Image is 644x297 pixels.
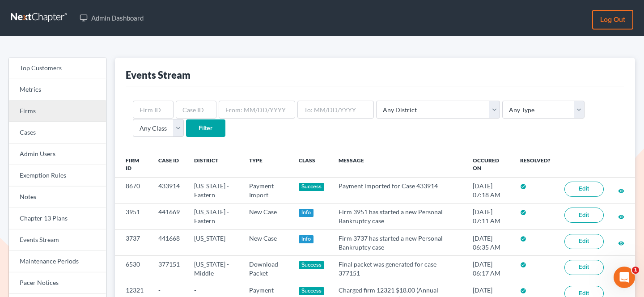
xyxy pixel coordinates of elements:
a: Exemption Rules [9,165,106,187]
a: Chapter 13 Plans [9,208,106,229]
td: 433914 [151,178,187,204]
input: From: MM/DD/YYYY [219,101,295,119]
a: Pacer Notices [9,272,106,294]
td: 3737 [115,229,152,255]
td: [US_STATE] - Eastern [187,178,242,204]
i: check_circle [520,183,526,190]
th: Firm ID [115,152,152,178]
input: Case ID [176,101,216,119]
td: Final packet was generated for case 377151 [331,256,466,282]
a: Top Customers [9,58,106,79]
th: Class [292,152,332,178]
td: [DATE] 07:11 AM [466,204,513,229]
a: Firms [9,101,106,122]
td: Payment Import [242,178,292,204]
i: visibility [618,188,624,194]
td: Payment imported for Case 433914 [331,178,466,204]
a: Maintenance Periods [9,251,106,272]
td: [DATE] 06:17 AM [466,256,513,282]
td: 441669 [151,204,187,229]
td: 8670 [115,178,152,204]
td: [US_STATE] [187,229,242,255]
th: Message [331,152,466,178]
a: Edit [564,182,604,197]
i: check_circle [520,262,526,268]
a: Edit [564,260,604,275]
a: visibility [618,265,624,272]
a: visibility [618,239,624,246]
a: Events Stream [9,229,106,251]
div: Info [299,235,314,243]
td: 3951 [115,204,152,229]
td: Firm 3951 has started a new Personal Bankruptcy case [331,204,466,229]
div: Success [299,261,325,269]
td: 6530 [115,256,152,282]
th: Case ID [151,152,187,178]
a: Cases [9,122,106,144]
i: check_circle [520,236,526,242]
div: Success [299,183,325,191]
th: District [187,152,242,178]
input: Filter [186,119,225,137]
td: Firm 3737 has started a new Personal Bankruptcy case [331,229,466,255]
i: check_circle [520,209,526,216]
iframe: Intercom live chat [614,267,635,288]
td: New Case [242,229,292,255]
th: Type [242,152,292,178]
i: visibility [618,214,624,220]
input: Firm ID [133,101,174,119]
span: 1 [632,267,639,274]
td: [US_STATE] - Middle [187,256,242,282]
th: Resolved? [513,152,557,178]
th: Occured On [466,152,513,178]
td: [US_STATE] - Eastern [187,204,242,229]
a: Metrics [9,79,106,101]
a: visibility [618,187,624,194]
div: Info [299,209,314,217]
a: Log out [592,10,633,30]
td: [DATE] 06:35 AM [466,229,513,255]
a: Notes [9,187,106,208]
div: Events Stream [126,68,191,81]
a: Edit [564,234,604,249]
td: [DATE] 07:18 AM [466,178,513,204]
i: check_circle [520,288,526,294]
td: 377151 [151,256,187,282]
td: New Case [242,204,292,229]
input: To: MM/DD/YYYY [297,101,374,119]
td: 441668 [151,229,187,255]
a: Admin Dashboard [75,10,148,26]
i: visibility [618,266,624,272]
div: Success [299,287,325,295]
a: Edit [564,208,604,223]
i: visibility [618,240,624,246]
td: Download Packet [242,256,292,282]
a: visibility [618,212,624,220]
a: Admin Users [9,144,106,165]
